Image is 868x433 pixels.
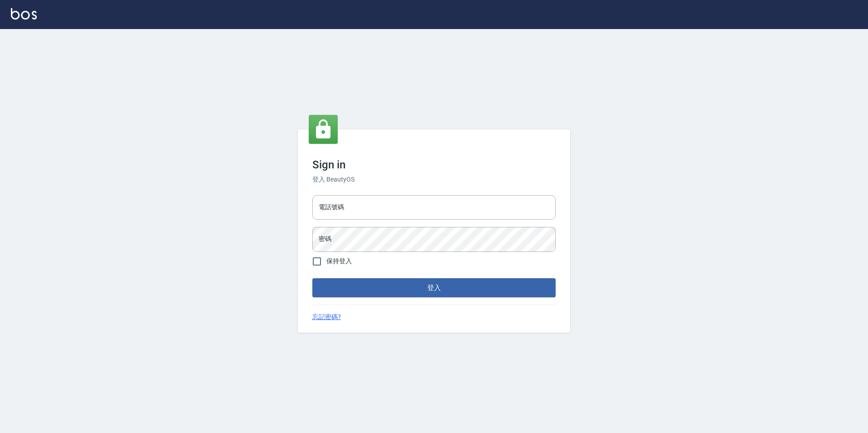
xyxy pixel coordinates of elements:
h3: Sign in [312,158,556,171]
button: 登入 [312,278,556,297]
span: 保持登入 [326,256,352,266]
img: Logo [11,8,37,20]
h6: 登入 BeautyOS [312,175,556,184]
a: 忘記密碼? [312,312,341,322]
